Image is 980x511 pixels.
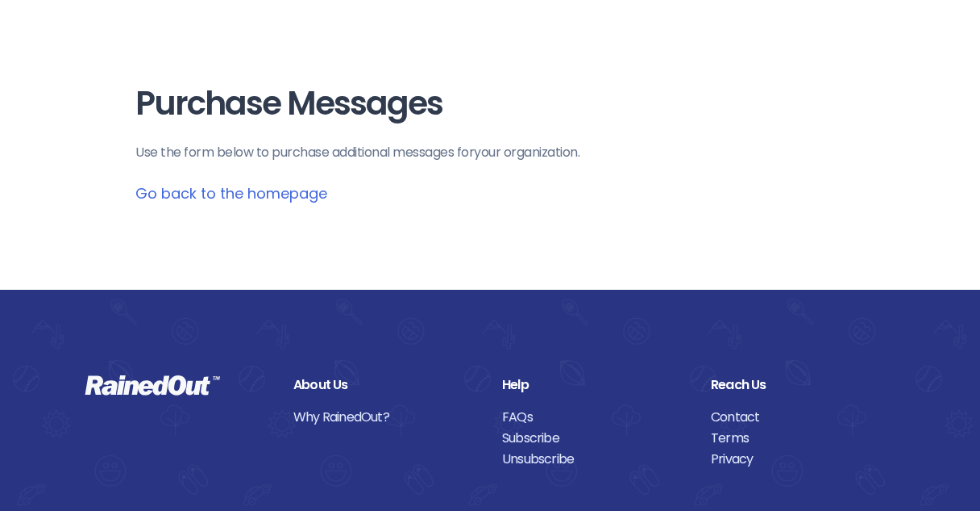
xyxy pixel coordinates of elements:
a: Why RainedOut? [293,407,478,428]
a: Subscribe [502,428,687,449]
div: About Us [293,375,478,396]
div: Help [502,375,687,396]
a: Go back to the homepage [135,183,327,203]
a: FAQs [502,407,687,428]
div: Reach Us [711,375,895,396]
a: Privacy [711,449,895,470]
p: Use the form below to purchase additional messages for your organization . [135,143,845,162]
a: Unsubscribe [502,449,687,470]
a: Contact [711,407,895,428]
h1: Purchase Messages [135,86,845,122]
a: Terms [711,428,895,449]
